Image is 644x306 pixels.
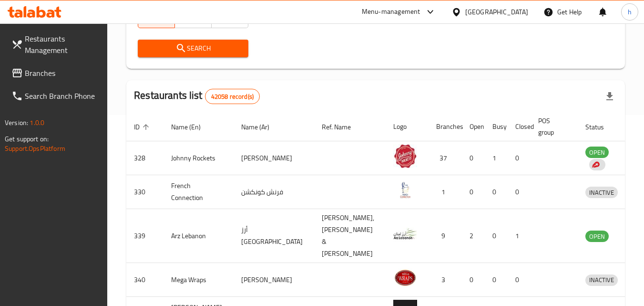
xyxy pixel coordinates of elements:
[30,116,44,129] span: 1.0.0
[508,175,531,209] td: 0
[164,209,234,263] td: Arz Lebanon
[485,175,508,209] td: 0
[585,147,609,158] div: OPEN
[205,92,259,101] span: 42058 record(s)
[386,112,429,141] th: Logo
[5,142,65,155] a: Support.OpsPlatform
[25,67,100,79] span: Branches
[126,141,164,175] td: 328
[234,141,314,175] td: [PERSON_NAME]
[138,40,248,57] button: Search
[462,112,485,141] th: Open
[142,12,171,26] span: All
[429,141,462,175] td: 37
[362,6,420,18] div: Menu-management
[429,209,462,263] td: 9
[485,209,508,263] td: 0
[234,209,314,263] td: أرز [GEOGRAPHIC_DATA]
[462,175,485,209] td: 0
[234,175,314,209] td: فرنش كونكشن
[322,121,363,133] span: Ref. Name
[234,263,314,297] td: [PERSON_NAME]
[25,90,100,102] span: Search Branch Phone
[5,133,49,145] span: Get support on:
[241,121,282,133] span: Name (Ar)
[589,159,605,170] div: Indicates that the vendor menu management has been moved to DH Catalog service
[585,231,609,242] span: OPEN
[429,175,462,209] td: 1
[598,85,621,108] div: Export file
[462,141,485,175] td: 0
[393,144,417,168] img: Johnny Rockets
[4,62,108,84] a: Branches
[628,7,632,17] span: h
[429,112,462,141] th: Branches
[164,263,234,297] td: Mega Wraps
[462,263,485,297] td: 0
[4,84,108,107] a: Search Branch Phone
[393,222,417,246] img: Arz Lebanon
[164,141,234,175] td: Johnny Rockets
[215,12,245,26] span: No
[508,112,531,141] th: Closed
[462,209,485,263] td: 2
[591,160,600,169] img: delivery hero logo
[171,121,213,133] span: Name (En)
[393,266,417,290] img: Mega Wraps
[585,121,616,133] span: Status
[134,88,260,104] h2: Restaurants list
[485,263,508,297] td: 0
[393,178,417,202] img: French Connection
[538,115,566,138] span: POS group
[585,274,618,285] span: INACTIVE
[508,141,531,175] td: 0
[145,42,240,54] span: Search
[585,147,609,158] span: OPEN
[134,121,152,133] span: ID
[485,141,508,175] td: 1
[314,209,386,263] td: [PERSON_NAME],[PERSON_NAME] & [PERSON_NAME]
[508,263,531,297] td: 0
[465,7,528,17] div: [GEOGRAPHIC_DATA]
[485,112,508,141] th: Busy
[25,33,100,56] span: Restaurants Management
[585,187,618,198] span: INACTIVE
[179,12,208,26] span: Yes
[5,116,28,129] span: Version:
[585,231,609,242] div: OPEN
[126,175,164,209] td: 330
[164,175,234,209] td: French Connection
[508,209,531,263] td: 1
[126,209,164,263] td: 339
[126,263,164,297] td: 340
[4,27,108,62] a: Restaurants Management
[429,263,462,297] td: 3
